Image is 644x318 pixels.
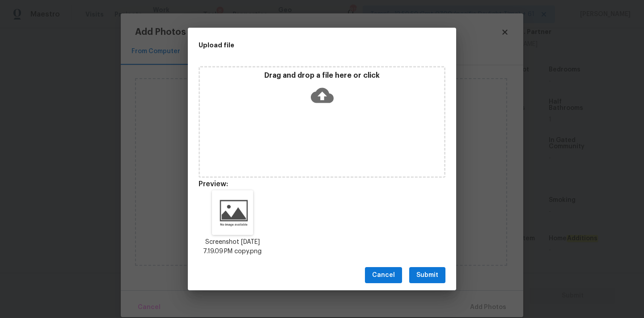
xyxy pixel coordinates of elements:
h2: Upload file [199,40,405,50]
p: Screenshot [DATE] 7.19.09 PM copy.png [199,238,267,256]
p: Drag and drop a file here or click [200,71,444,80]
button: Cancel [365,267,402,284]
span: Submit [416,270,438,281]
button: Submit [409,267,445,284]
img: 6sRk4ByZSOw8AiPwNIE5Mk8TX3kjMAIjMAIjMAK3EZgjcxvKKRqBERiBERiBEXiawByZp4mvvBEYgREYgREYgdsIzJG5DeUUj... [212,190,253,235]
span: Cancel [372,270,395,281]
